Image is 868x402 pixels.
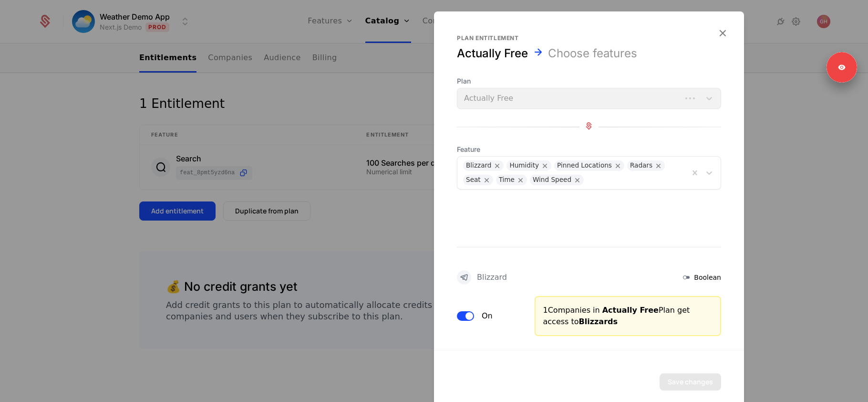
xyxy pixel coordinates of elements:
[466,175,481,185] div: Seat
[533,175,571,185] div: Wind Speed
[482,310,493,322] label: On
[499,175,515,185] div: Time
[630,160,652,171] div: Radars
[539,160,551,171] div: Remove Humidity
[571,175,584,185] div: Remove Wind Speed
[457,145,721,154] span: Feature
[509,160,539,171] div: Humidity
[602,306,659,315] span: Actually Free
[457,34,721,42] div: Plan entitlement
[652,160,665,171] div: Remove Radars
[543,305,713,328] div: 1 Companies in Plan get access to
[491,160,504,171] div: Remove Blizzard
[548,46,637,61] div: Choose features
[477,274,507,281] div: Blizzard
[660,373,721,391] button: Save changes
[457,46,528,61] div: Actually Free
[515,175,527,185] div: Remove Time
[457,76,721,86] span: Plan
[557,160,612,171] div: Pinned Locations
[579,317,618,326] span: Blizzards
[481,175,493,185] div: Remove Seat
[466,160,491,171] div: Blizzard
[694,273,721,282] span: Boolean
[612,160,624,171] div: Remove Pinned Locations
